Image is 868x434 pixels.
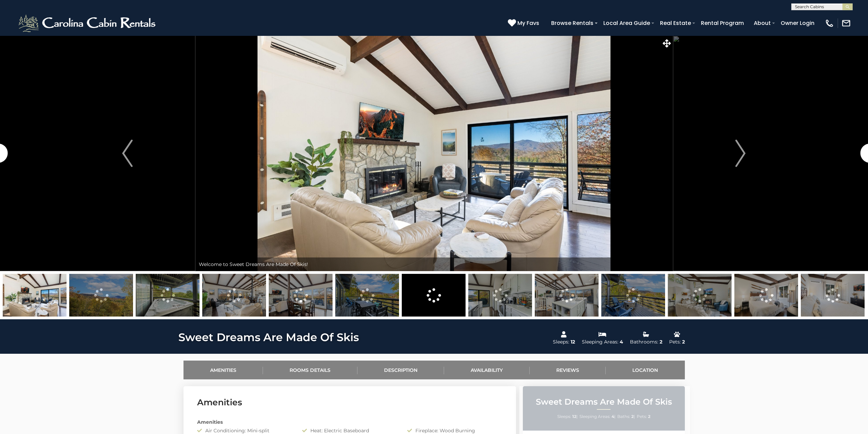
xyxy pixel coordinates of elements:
h3: Amenities [197,396,502,408]
img: 167390717 [601,274,665,317]
img: White-1-2.png [17,13,159,33]
img: arrow [735,140,746,167]
img: 167530465 [535,274,599,317]
img: 167390704 [468,274,532,317]
div: Welcome to Sweet Dreams Are Made Of Skis! [195,257,673,271]
a: Rooms Details [263,361,357,379]
a: Reviews [530,361,606,379]
img: 167530464 [402,274,466,317]
img: 167390720 [69,274,133,317]
a: Rental Program [697,17,747,29]
a: About [750,17,774,29]
img: 167530469 [801,274,865,317]
a: Local Area Guide [600,17,653,29]
a: Availability [444,361,530,379]
a: Real Estate [657,17,694,29]
div: Heat: Electric Baseboard [297,427,402,434]
div: Amenities [192,419,507,425]
button: Next [673,36,808,271]
img: 167390716 [335,274,399,317]
img: 167390701 [668,274,732,317]
img: arrow [122,140,132,167]
div: Fireplace: Wood Burning [402,427,507,434]
a: Browse Rentals [548,17,597,29]
button: Previous [60,36,195,271]
a: Amenities [183,361,263,379]
a: My Favs [508,19,541,28]
img: 167530466 [269,274,333,317]
a: Location [606,361,685,379]
img: 167530463 [202,274,266,317]
img: phone-regular-white.png [825,18,834,28]
a: Owner Login [777,17,818,29]
img: 167530468 [734,274,798,317]
span: My Favs [517,19,539,27]
div: Air Conditioning: Mini-split [192,427,297,434]
img: 168962302 [136,274,200,317]
a: Description [357,361,444,379]
img: mail-regular-white.png [841,18,851,28]
img: 167530462 [3,274,67,317]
